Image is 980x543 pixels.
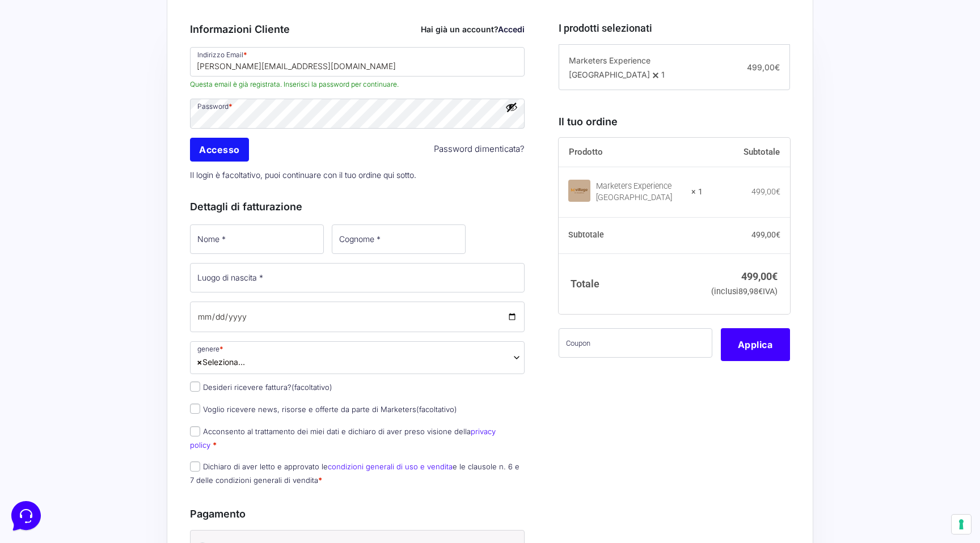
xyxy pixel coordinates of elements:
img: dark [36,82,59,104]
label: Dichiaro di aver letto e approvato le e le clausole n. 6 e 7 delle condizioni generali di vendita [190,462,519,484]
div: Marketers Experience [GEOGRAPHIC_DATA] [596,181,685,203]
a: Accedi [498,24,525,34]
span: Find an Answer [18,159,77,168]
p: Messages [98,380,130,390]
button: Mostra password [505,101,518,113]
th: Prodotto [559,138,703,167]
input: Nome * [190,224,324,254]
button: Help [148,364,218,390]
h3: I prodotti selezionati [559,20,790,36]
button: Le tue preferenze relative al consenso per le tecnologie di tracciamento [952,515,971,534]
h3: Dettagli di fatturazione [190,199,525,214]
span: € [772,270,778,282]
input: Coupon [559,328,712,358]
input: Voglio ricevere news, risorse e offerte da parte di Marketers(facoltativo) [190,404,200,414]
h3: Il tuo ordine [559,114,790,129]
p: Il login è facoltativo, puoi continuare con il tuo ordine qui sotto. [186,163,529,186]
p: Home [34,380,53,390]
input: Dichiaro di aver letto e approvato lecondizioni generali di uso e venditae le clausole n. 6 e 7 d... [190,461,200,472]
input: Indirizzo Email * [190,47,525,77]
small: (inclusi IVA) [711,287,778,296]
a: privacy policy [190,427,496,449]
input: Acconsento al trattamento dei miei dati e dichiaro di aver preso visione dellaprivacy policy [190,426,200,436]
span: (facoltativo) [292,383,332,392]
a: Password dimenticata? [434,143,525,156]
img: dark [54,82,77,104]
span: € [776,230,780,239]
span: Your Conversations [18,63,92,73]
label: Voglio ricevere news, risorse e offerte da parte di Marketers [190,405,457,414]
span: € [775,62,780,72]
span: Questa email è già registrata. Inserisci la password per continuare. [190,79,525,90]
input: Luogo di nascita * [190,263,525,292]
h3: Informazioni Cliente [190,22,525,37]
label: Desideri ricevere fattura? [190,383,332,392]
span: 499,00 [747,62,780,72]
input: Accesso [190,138,249,162]
strong: × 1 [691,186,703,198]
span: Seleziona... [190,341,525,374]
p: Help [176,380,191,390]
button: Home [9,364,79,390]
h2: Hello from Marketers 👋 [9,9,191,45]
input: Cognome * [332,224,466,254]
bdi: 499,00 [751,187,780,196]
span: 1 [661,70,665,79]
span: 89,98 [738,287,763,296]
span: € [776,187,780,196]
button: Start a Conversation [18,113,209,136]
input: Desideri ricevere fattura?(facoltativo) [190,381,200,392]
span: Seleziona... [197,356,245,368]
th: Subtotale [559,217,703,253]
div: Hai già un account? [421,23,525,35]
input: Search for an Article... [26,183,185,194]
h3: Pagamento [190,506,525,521]
a: Open Help Center [141,159,209,168]
span: € [758,287,763,296]
img: Marketers Experience Village Roulette [568,180,590,202]
a: condizioni generali di uso e vendita [328,462,453,471]
span: Start a Conversation [82,120,159,129]
img: dark [18,82,41,104]
bdi: 499,00 [741,270,778,282]
iframe: Customerly Messenger Launcher [9,499,43,533]
button: Applica [721,328,790,361]
span: Marketers Experience [GEOGRAPHIC_DATA] [569,56,650,79]
label: Acconsento al trattamento dei miei dati e dichiaro di aver preso visione della [190,427,496,449]
bdi: 499,00 [751,230,780,239]
button: Messages [79,364,149,390]
th: Totale [559,253,703,314]
span: × [197,356,202,368]
span: (facoltativo) [416,405,457,414]
th: Subtotale [703,138,790,167]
